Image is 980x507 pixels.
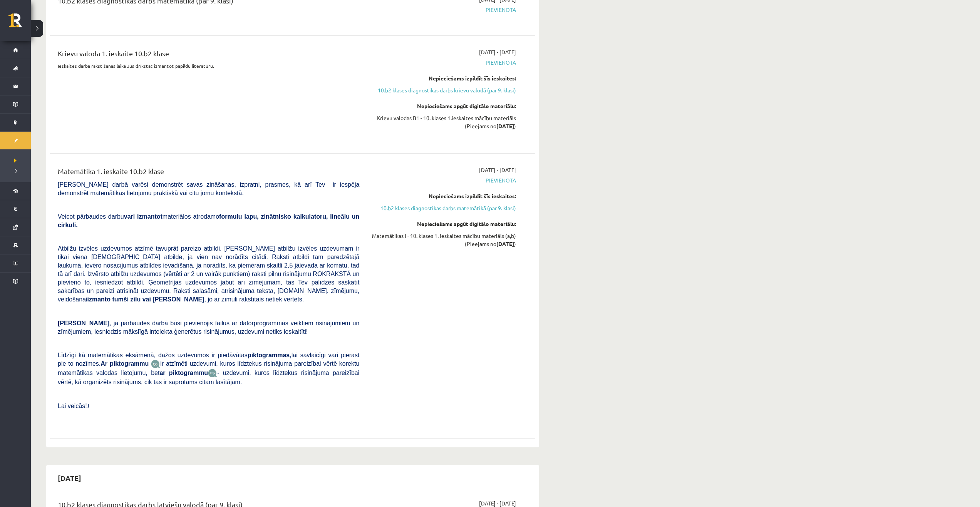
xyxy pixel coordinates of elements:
div: Nepieciešams apgūt digitālo materiālu: [371,220,516,228]
div: Krievu valodas B1 - 10. klases 1.ieskaites mācību materiāls (Pieejams no ) [371,114,516,130]
img: JfuEzvunn4EvwAAAAASUVORK5CYII= [151,360,160,368]
div: Nepieciešams izpildīt šīs ieskaites: [371,74,516,82]
span: Līdzīgi kā matemātikas eksāmenā, dažos uzdevumos ir piedāvātas lai savlaicīgi vari pierast pie to... [58,352,359,367]
span: , ja pārbaudes darbā būsi pievienojis failus ar datorprogrammās veiktiem risinājumiem un zīmējumi... [58,320,359,335]
span: [DATE] - [DATE] [479,166,516,174]
p: Ieskaites darba rakstīšanas laikā Jūs drīkstat izmantot papildu literatūru. [58,62,359,69]
span: Pievienota [371,59,516,67]
span: Pievienota [371,176,516,184]
a: 10.b2 klases diagnostikas darbs matemātikā (par 9. klasi) [371,204,516,212]
b: tumši zilu vai [PERSON_NAME] [112,296,204,303]
span: ir atzīmēti uzdevumi, kuros līdztekus risinājuma pareizībai vērtē korektu matemātikas valodas lie... [58,360,359,376]
span: Veicot pārbaudes darbu materiālos atrodamo [58,213,359,228]
b: Ar piktogrammu [101,360,149,367]
b: piktogrammas, [248,352,291,358]
strong: [DATE] [496,122,514,129]
strong: [DATE] [496,240,514,247]
span: Atbilžu izvēles uzdevumos atzīmē tavuprāt pareizo atbildi. [PERSON_NAME] atbilžu izvēles uzdevuma... [58,245,359,303]
span: [DATE] - [DATE] [479,48,516,56]
a: Rīgas 1. Tālmācības vidusskola [8,13,31,33]
span: J [87,403,89,409]
b: vari izmantot [124,213,162,220]
a: 10.b2 klases diagnostikas darbs krievu valodā (par 9. klasi) [371,86,516,94]
span: [PERSON_NAME] darbā varēsi demonstrēt savas zināšanas, izpratni, prasmes, kā arī Tev ir iespēja d... [58,181,359,196]
b: formulu lapu, zinātnisko kalkulatoru, lineālu un cirkuli. [58,213,359,228]
span: Lai veicās! [58,403,87,409]
span: Pievienota [371,6,516,14]
span: [PERSON_NAME] [58,320,109,326]
div: Matemātikas I - 10. klases 1. ieskaites mācību materiāls (a,b) (Pieejams no ) [371,232,516,248]
b: ar piktogrammu [159,370,208,376]
h2: [DATE] [50,469,89,487]
div: Matemātika 1. ieskaite 10.b2 klase [58,166,359,180]
div: Nepieciešams apgūt digitālo materiālu: [371,102,516,110]
div: Krievu valoda 1. ieskaite 10.b2 klase [58,48,359,62]
div: Nepieciešams izpildīt šīs ieskaites: [371,192,516,200]
img: wKvN42sLe3LLwAAAABJRU5ErkJggg== [208,369,217,378]
b: izmanto [87,296,111,303]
